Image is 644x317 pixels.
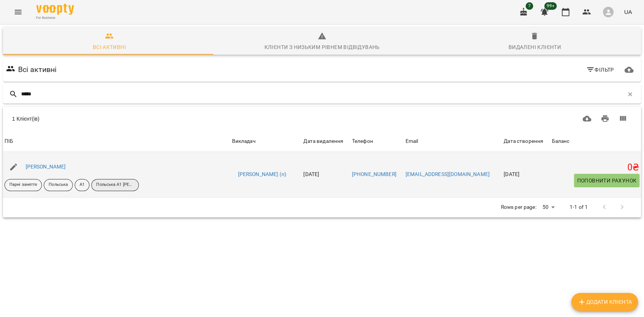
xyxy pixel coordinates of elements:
[406,171,490,177] a: [EMAIL_ADDRESS][DOMAIN_NAME]
[5,137,13,146] div: Sort
[26,164,66,170] a: [PERSON_NAME]
[577,176,636,185] span: Поповнити рахунок
[303,137,343,146] div: Sort
[578,110,596,128] button: Завантажити CSV
[352,137,373,146] div: Sort
[238,171,286,178] a: [PERSON_NAME] (п)
[570,204,588,211] p: 1-1 of 1
[504,137,543,146] div: Дата створення
[504,137,549,146] span: Дата створення
[552,137,569,146] div: Sort
[5,137,229,146] span: ПІБ
[596,110,614,128] button: Друк
[9,3,27,21] button: Menu
[36,15,74,20] span: For Business
[44,179,73,191] div: Польська
[303,137,343,146] div: Дата видалення
[352,171,397,177] a: [PHONE_NUMBER]
[574,174,639,187] button: Поповнити рахунок
[586,65,614,74] span: Фільтр
[406,137,418,146] div: Sort
[352,137,373,146] div: Телефон
[91,179,139,191] div: Польська А1 [PERSON_NAME] парні
[232,137,300,146] span: Викладач
[302,152,350,197] td: [DATE]
[504,137,543,146] div: Sort
[49,182,68,188] p: Польська
[80,182,85,188] p: A1
[406,137,501,146] span: Email
[552,137,569,146] div: Баланс
[93,43,126,52] div: Всі активні
[36,4,74,15] img: Voopty Logo
[75,179,89,191] div: A1
[614,110,632,128] button: Вигляд колонок
[232,137,255,146] div: Викладач
[621,5,635,19] button: UA
[352,137,403,146] span: Телефон
[406,137,418,146] div: Email
[583,63,617,77] button: Фільтр
[526,2,533,10] span: 7
[539,202,557,213] div: 50
[509,43,561,52] div: Видалені клієнти
[624,8,632,16] span: UA
[96,182,134,188] p: Польська А1 [PERSON_NAME] парні
[264,43,380,52] div: Клієнти з низьким рівнем відвідувань
[12,115,309,123] div: 1 Клієнт(ів)
[544,2,557,10] span: 99+
[552,162,639,173] h5: 0 ₴
[5,137,13,146] div: ПІБ
[552,137,639,146] span: Баланс
[303,137,349,146] span: Дата видалення
[502,152,550,197] td: [DATE]
[18,64,57,75] h6: Всі активні
[9,182,37,188] p: Парні заняття
[501,204,536,211] p: Rows per page:
[5,179,42,191] div: Парні заняття
[3,107,641,131] div: Table Toolbar
[232,137,255,146] div: Sort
